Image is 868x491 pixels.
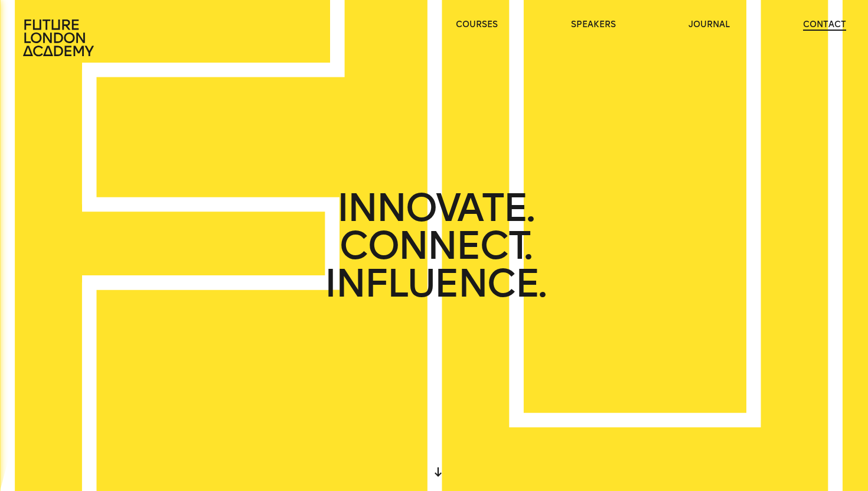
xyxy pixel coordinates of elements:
a: speakers [571,19,616,31]
span: CONNECT. [338,227,529,265]
span: INNOVATE. [336,189,531,227]
span: INFLUENCE. [324,265,544,303]
a: courses [456,19,498,31]
a: journal [688,19,730,31]
a: contact [803,19,846,31]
